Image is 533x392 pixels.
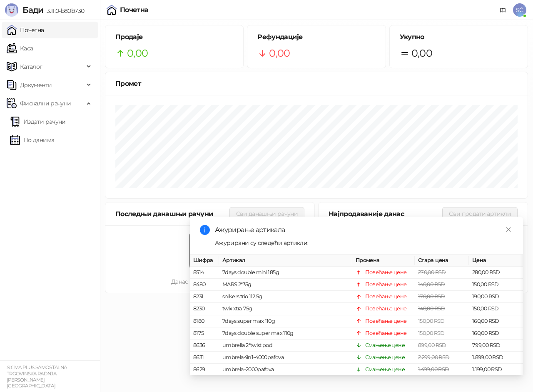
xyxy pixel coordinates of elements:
td: 8230 [190,303,219,315]
td: 160,00 RSD [469,315,523,327]
span: 0,00 [269,45,290,61]
td: 8180 [190,315,219,327]
a: Close [504,225,513,234]
h5: Продаје [115,32,233,42]
td: umbrella 2*twist pod [219,340,352,352]
td: snikers trio 112,5g [219,291,352,303]
div: Повећање цене [365,317,407,325]
span: 150,00 RSD [418,330,445,336]
td: 799,00 RSD [469,340,523,352]
h5: Рефундације [257,32,375,42]
img: Logo [5,3,18,17]
span: 170,00 RSD [418,293,445,300]
div: Почетна [120,7,149,13]
div: Повећање цене [365,280,407,289]
div: Промет [115,78,518,89]
td: 8636 [190,340,219,352]
span: 0,00 [127,45,148,61]
small: SIGMA PLUS SAMOSTALNA TRGOVINSKA RADNJA [PERSON_NAME] [GEOGRAPHIC_DATA] [7,365,67,389]
div: Најпродаваније данас [329,209,442,219]
td: 8480 [190,279,219,291]
div: Смањење цене [365,341,405,350]
span: 140,00 RSD [418,281,445,287]
td: 150,00 RSD [469,303,523,315]
td: umbrela-2000pafova [219,364,352,376]
td: 1.199,00 RSD [469,364,523,376]
div: Ажурирани су следећи артикли: [215,238,513,247]
th: Цена [469,255,523,267]
td: 8514 [190,267,219,279]
span: Бади [22,5,43,15]
span: SČ [513,3,526,17]
td: 1.899,00 RSD [469,352,523,364]
span: Фискални рачуни [20,95,71,112]
div: Смањење цене [365,353,405,362]
span: info-circle [200,225,210,235]
td: 150,00 RSD [469,279,523,291]
button: Сви продати артикли [442,207,518,220]
th: Шифра [190,255,219,267]
div: Ажурирање артикала [215,225,513,235]
td: 7days super max 110g [219,315,352,327]
a: Каса [7,40,33,57]
span: Документи [20,77,52,93]
th: Артикал [219,255,352,267]
th: Промена [352,255,415,267]
td: 8231 [190,291,219,303]
td: 280,00 RSD [469,267,523,279]
span: 3.11.0-b80b730 [43,7,84,15]
a: По данима [10,132,54,148]
span: 2.299,00 RSD [418,354,449,360]
td: twix xtra 75g [219,303,352,315]
td: MARS 2*35g [219,279,352,291]
td: 8629 [190,364,219,376]
a: Почетна [7,22,44,38]
div: Данас нема издатих рачуна [119,277,301,286]
h5: Укупно [400,32,518,42]
a: Документација [496,3,510,17]
button: Сви данашњи рачуни [229,207,304,220]
span: 150,00 RSD [418,317,445,324]
span: close [506,227,511,232]
td: 8631 [190,352,219,364]
span: Каталог [20,58,42,75]
div: Повећање цене [365,329,407,337]
span: 899,00 RSD [418,342,446,348]
div: Повећање цене [365,292,407,301]
div: Смањење цене [365,365,405,374]
td: 7days double super max 110g [219,327,352,340]
span: 140,00 RSD [418,305,445,312]
td: 190,00 RSD [469,291,523,303]
span: 270,00 RSD [418,269,446,275]
td: 7days double mini 185g [219,267,352,279]
div: Повећање цене [365,268,407,277]
td: 8175 [190,327,219,340]
th: Стара цена [415,255,469,267]
td: umbrela4in1-4000pafova [219,352,352,364]
div: Повећање цене [365,305,407,313]
span: 1.499,00 RSD [418,366,449,372]
td: 160,00 RSD [469,327,523,340]
span: 0,00 [411,45,432,61]
a: Издати рачуни [10,113,66,130]
div: Последњи данашњи рачуни [115,209,229,219]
